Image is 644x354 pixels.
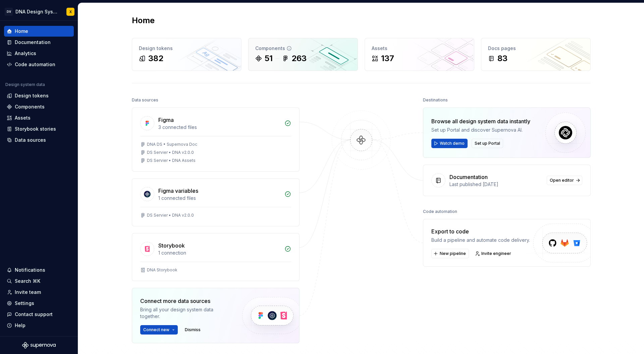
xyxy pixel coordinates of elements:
div: Bring all your design system data together. [140,306,231,320]
div: Components [15,103,45,110]
div: Documentation [449,173,488,181]
div: X [69,9,72,14]
div: Assets [372,45,467,52]
div: DS Servier • DNA Assets [147,158,196,163]
div: Invite team [15,289,41,296]
div: 83 [497,53,507,64]
button: Help [4,320,74,331]
div: Browse all design system data instantly [431,117,530,125]
div: Last published [DATE] [449,181,543,188]
span: Invite engineer [481,251,511,256]
span: Set up Portal [475,141,500,146]
span: Connect new [143,327,169,333]
div: DS Servier • DNA v2.0.0 [147,150,194,155]
div: Destinations [423,95,448,105]
div: Help [15,322,25,329]
div: Export to code [431,227,530,235]
svg: Supernova Logo [22,342,56,349]
div: Docs pages [488,45,584,52]
div: Design tokens [139,45,234,52]
a: Figma3 connected filesDNA DS • Supernova DocDS Servier • DNA v2.0.0DS Servier • DNA Assets [132,107,300,172]
div: Home [15,28,28,35]
div: Design system data [5,82,45,87]
button: Connect new [140,325,178,335]
div: DV [5,8,13,16]
a: Design tokens [4,90,74,101]
a: Components [4,101,74,112]
button: Contact support [4,309,74,320]
span: Open editor [550,178,574,183]
div: 382 [148,53,163,64]
span: Dismiss [185,327,201,333]
span: New pipeline [440,251,466,256]
a: Components51263 [248,38,358,71]
div: 3 connected files [158,124,280,131]
div: Code automation [15,61,55,68]
a: Open editor [547,176,582,185]
a: Code automation [4,59,74,70]
div: 263 [291,53,307,64]
div: DNA Storybook [147,267,177,273]
div: 1 connected files [158,195,280,202]
a: Data sources [4,135,74,145]
button: Watch demo [431,139,468,148]
div: Settings [15,300,34,307]
a: Invite engineer [473,249,514,258]
button: Search ⌘K [4,276,74,286]
h2: Home [132,15,155,26]
div: Data sources [132,95,158,105]
span: Watch demo [440,141,465,146]
a: Invite team [4,287,74,298]
a: Settings [4,298,74,309]
button: DVDNA Design SystemX [1,4,76,19]
a: Assets [4,113,74,123]
a: Analytics [4,48,74,59]
a: Docs pages83 [481,38,591,71]
div: DNA Design System [15,8,58,15]
button: New pipeline [431,249,469,258]
div: Components [255,45,351,52]
div: Notifications [15,267,45,273]
div: 51 [265,53,273,64]
div: Assets [15,115,31,121]
div: Analytics [15,50,36,57]
div: 137 [381,53,394,64]
div: Storybook [158,241,185,250]
button: Set up Portal [472,139,503,148]
div: Set up Portal and discover Supernova AI. [431,127,530,133]
a: Figma variables1 connected filesDS Servier • DNA v2.0.0 [132,178,300,226]
div: DS Servier • DNA v2.0.0 [147,213,194,218]
a: Design tokens382 [132,38,241,71]
div: DNA DS • Supernova Doc [147,142,197,147]
div: Figma [158,116,174,124]
div: Storybook stories [15,126,56,132]
div: Contact support [15,311,53,318]
div: Search ⌘K [15,278,40,284]
div: Connect more data sources [140,297,231,305]
div: Code automation [423,207,457,216]
a: Storybook stories [4,124,74,134]
a: Storybook1 connectionDNA Storybook [132,233,300,281]
a: Home [4,26,74,37]
div: Figma variables [158,187,198,195]
button: Notifications [4,265,74,275]
a: Assets137 [365,38,474,71]
div: 1 connection [158,250,280,256]
div: Build a pipeline and automate code delivery. [431,237,530,244]
button: Dismiss [182,325,204,335]
a: Documentation [4,37,74,48]
div: Design tokens [15,92,49,99]
div: Data sources [15,137,46,143]
div: Documentation [15,39,51,46]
